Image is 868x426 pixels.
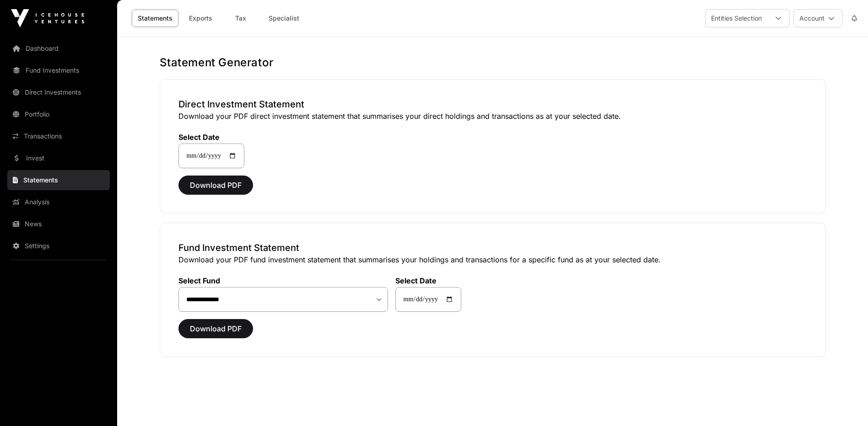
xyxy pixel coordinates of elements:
label: Select Date [178,133,244,142]
a: Statements [7,170,110,190]
a: Tax [222,10,259,27]
label: Select Fund [178,276,388,285]
span: Download PDF [190,180,242,191]
h3: Fund Investment Statement [178,241,807,254]
button: Download PDF [178,176,253,195]
a: Exports [182,10,219,27]
a: Download PDF [178,185,253,194]
img: Icehouse Ventures Logo [11,9,84,27]
iframe: Chat Widget [822,382,868,426]
a: Statements [132,10,178,27]
a: Transactions [7,126,110,146]
p: Download your PDF direct investment statement that summarises your direct holdings and transactio... [178,111,807,122]
a: Settings [7,236,110,256]
button: Download PDF [178,319,253,338]
h3: Direct Investment Statement [178,98,807,111]
a: Invest [7,148,110,168]
a: Dashboard [7,38,110,59]
label: Select Date [395,276,461,285]
a: Analysis [7,192,110,212]
a: Fund Investments [7,60,110,80]
a: Download PDF [178,328,253,337]
p: Download your PDF fund investment statement that summarises your holdings and transactions for a ... [178,254,807,265]
span: Download PDF [190,323,242,334]
a: Direct Investments [7,82,110,102]
button: Account [793,9,842,27]
div: Entities Selection [706,10,767,27]
h1: Statement Generator [160,55,826,70]
a: Specialist [263,10,305,27]
a: Portfolio [7,104,110,124]
a: News [7,214,110,234]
